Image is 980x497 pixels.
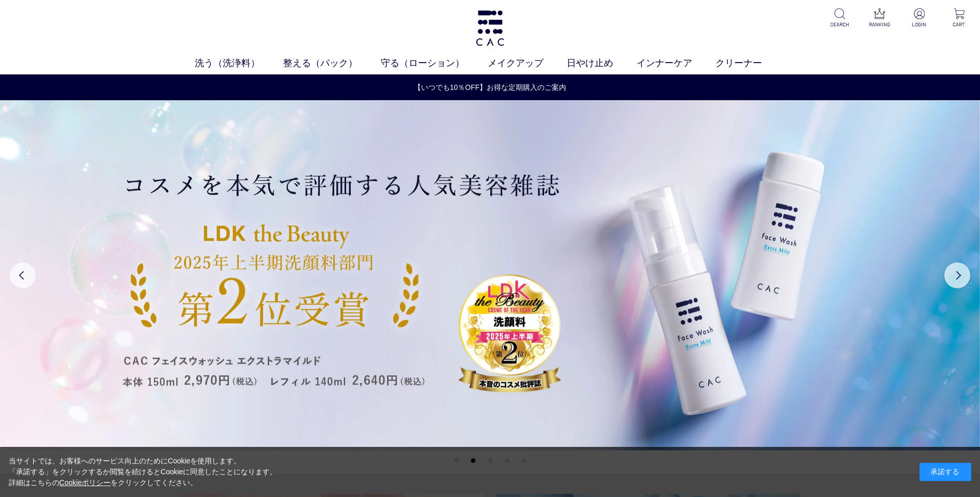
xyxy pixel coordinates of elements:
[907,21,932,28] p: LOGIN
[946,8,972,28] a: CART
[1,82,979,93] a: 【いつでも10％OFF】お得な定期購入のご案内
[944,262,970,288] button: Next
[195,56,283,70] a: 洗う（洗浄料）
[867,21,892,28] p: RANKING
[907,8,932,28] a: LOGIN
[636,56,715,70] a: インナーケア
[283,56,381,70] a: 整える（パック）
[946,21,972,28] p: CART
[59,478,111,487] a: Cookieポリシー
[920,463,971,481] div: 承諾する
[10,262,36,288] button: Previous
[474,10,506,46] img: logo
[827,21,852,28] p: SEARCH
[488,56,567,70] a: メイクアップ
[715,56,785,70] a: クリーナー
[381,56,488,70] a: 守る（ローション）
[867,8,892,28] a: RANKING
[9,456,277,488] div: 当サイトでは、お客様へのサービス向上のためにCookieを使用します。 「承諾する」をクリックするか閲覧を続けるとCookieに同意したことになります。 詳細はこちらの をクリックしてください。
[827,8,852,28] a: SEARCH
[567,56,636,70] a: 日やけ止め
